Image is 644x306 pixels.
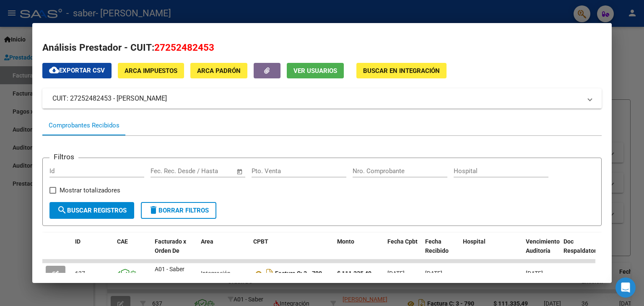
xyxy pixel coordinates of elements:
[42,63,112,78] button: Exportar CSV
[422,233,460,270] datatable-header-cell: Fecha Recibido
[250,233,334,270] datatable-header-cell: CPBT
[337,238,354,245] span: Monto
[363,67,440,75] span: Buscar en Integración
[526,270,543,277] span: [DATE]
[201,270,231,277] span: Integración
[148,205,158,215] mat-icon: delete
[463,238,486,245] span: Hospital
[155,238,186,254] span: Facturado x Orden De
[526,238,560,254] span: Vencimiento Auditoría
[151,167,184,175] input: Fecha inicio
[275,270,322,277] strong: Factura C: 3 - 790
[387,270,405,277] span: [DATE]
[264,267,275,280] i: Descargar documento
[52,93,582,104] mat-panel-title: CUIT: 27252482453 - [PERSON_NAME]
[49,65,59,75] mat-icon: cloud_download
[522,233,560,270] datatable-header-cell: Vencimiento Auditoría
[49,151,78,162] h3: Filtros
[356,63,447,78] button: Buscar en Integración
[42,88,602,109] mat-expansion-panel-header: CUIT: 27252482453 - [PERSON_NAME]
[57,207,127,214] span: Buscar Registros
[141,202,216,219] button: Borrar Filtros
[60,185,120,195] span: Mostrar totalizadores
[334,233,384,270] datatable-header-cell: Monto
[197,233,250,270] datatable-header-cell: Area
[425,238,449,254] span: Fecha Recibido
[49,202,134,219] button: Buscar Registros
[75,270,85,277] span: 637
[75,238,80,245] span: ID
[192,167,233,175] input: Fecha fin
[384,233,422,270] datatable-header-cell: Fecha Cpbt
[49,67,105,74] span: Exportar CSV
[615,277,636,298] div: Open Intercom Messenger
[42,41,602,55] h2: Análisis Prestador - CUIT:
[201,238,213,245] span: Area
[155,266,184,282] span: A01 - Saber Salud
[154,42,214,53] span: 27252482453
[197,67,241,75] span: ARCA Padrón
[425,270,442,277] span: [DATE]
[563,238,601,254] span: Doc Respaldatoria
[253,238,268,245] span: CPBT
[72,233,114,270] datatable-header-cell: ID
[293,67,337,75] span: Ver Usuarios
[235,167,244,176] button: Open calendar
[387,238,418,245] span: Fecha Cpbt
[57,205,67,215] mat-icon: search
[117,238,128,245] span: CAE
[118,63,184,78] button: ARCA Impuestos
[337,270,371,277] strong: $ 111.335,49
[151,233,197,270] datatable-header-cell: Facturado x Orden De
[190,63,247,78] button: ARCA Padrón
[460,233,522,270] datatable-header-cell: Hospital
[125,67,177,75] span: ARCA Impuestos
[114,233,151,270] datatable-header-cell: CAE
[49,121,119,130] div: Comprobantes Recibidos
[148,207,209,214] span: Borrar Filtros
[287,63,344,78] button: Ver Usuarios
[560,233,610,270] datatable-header-cell: Doc Respaldatoria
